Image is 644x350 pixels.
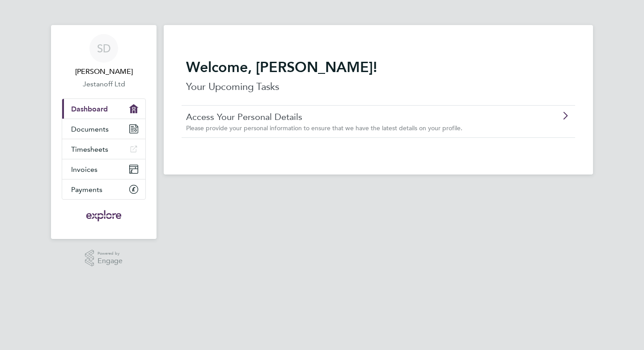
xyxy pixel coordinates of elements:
[62,139,145,159] a: Timesheets
[186,80,571,94] p: Your Upcoming Tasks
[62,159,145,179] a: Invoices
[62,79,146,90] a: Jestanoff Ltd
[186,111,520,123] a: Access Your Personal Details
[97,250,123,257] span: Powered by
[71,145,108,154] span: Timesheets
[71,105,108,113] span: Dashboard
[62,179,145,199] a: Payments
[71,165,97,174] span: Invoices
[62,34,146,77] a: SD[PERSON_NAME]
[62,119,145,139] a: Documents
[62,99,145,119] a: Dashboard
[186,124,462,132] span: Please provide your personal information to ensure that we have the latest details on your profile.
[97,257,123,265] span: Engage
[62,66,146,77] span: Stefan Dzhestanov
[51,25,157,239] nav: Main navigation
[71,185,102,194] span: Payments
[71,125,109,133] span: Documents
[85,250,123,267] a: Powered byEngage
[62,209,146,223] a: Go to home page
[97,43,111,54] span: SD
[186,58,571,76] h2: Welcome, [PERSON_NAME]!
[85,209,123,223] img: exploregroup-logo-retina.png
